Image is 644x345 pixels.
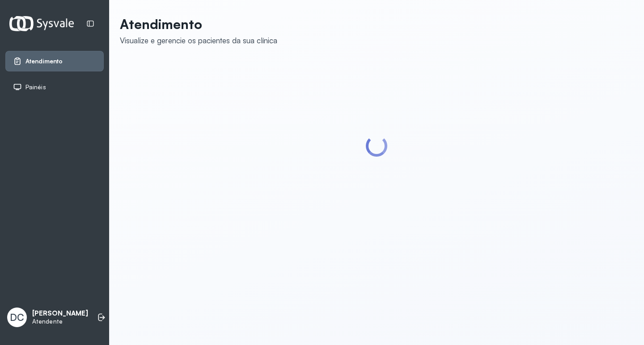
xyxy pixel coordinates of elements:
p: Atendente [32,318,88,325]
a: Atendimento [13,57,96,66]
img: Logotipo do estabelecimento [9,16,74,31]
span: Painéis [25,83,46,91]
div: Visualize e gerencie os pacientes da sua clínica [120,36,277,45]
p: Atendimento [120,16,277,32]
p: [PERSON_NAME] [32,309,88,318]
span: Atendimento [25,58,63,65]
